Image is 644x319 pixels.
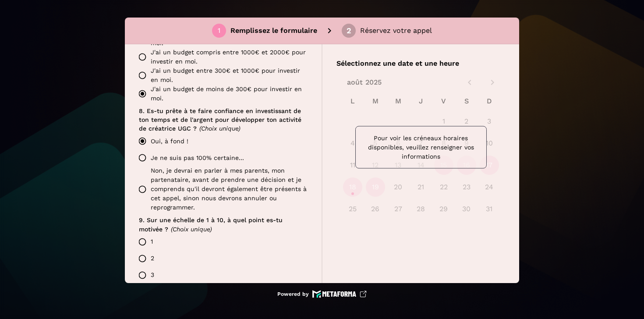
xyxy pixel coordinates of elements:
[230,25,317,36] p: Remplissez le formulaire
[134,133,308,149] label: Oui, à fond !
[139,216,285,232] span: 9. Sur une échelle de 1 à 10, à quel point es-tu motivée ?
[134,85,308,103] label: J'ai un budget de moins de 300€ pour investir en moi.
[134,166,308,212] label: Non, je devrai en parler à mes parents, mon partenataire, avant de prendre une décision et je com...
[139,107,304,132] span: 8. Es-tu prête à te faire confiance en investissant de ton temps et de l'argent pour développer t...
[134,48,308,66] label: J'ai un budget compris entre 1000€ et 2000€ pour investir en moi.
[336,58,505,69] p: Sélectionnez une date et une heure
[347,27,351,35] div: 2
[171,226,212,233] span: (Choix unique)
[363,134,479,161] p: Pour voir les créneaux horaires disponibles, veuillez renseigner vos informations
[277,290,367,298] a: Powered by
[218,27,220,35] div: 1
[199,125,241,132] span: (Choix unique)
[134,250,308,267] label: 2
[134,149,308,166] label: Je ne suis pas 100% certaine...
[134,234,308,250] label: 1
[134,267,308,284] label: 3
[134,66,308,85] label: J'ai un budget entre 300€ et 1000€ pour investir en moi.
[360,25,432,36] p: Réservez votre appel
[277,291,309,298] p: Powered by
